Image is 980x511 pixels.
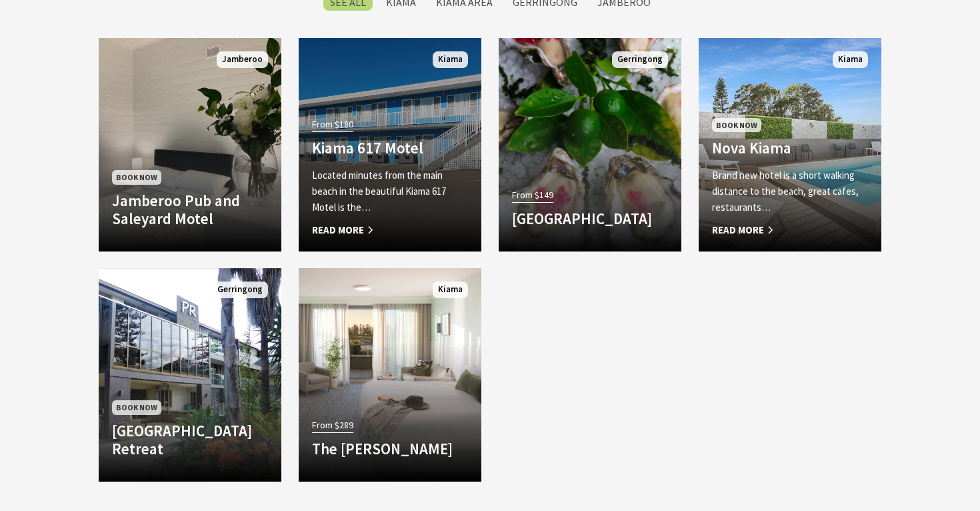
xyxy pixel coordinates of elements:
[112,400,161,414] span: Book Now
[433,51,468,68] span: Kiama
[212,282,268,298] span: Gerringong
[312,418,353,433] span: From $289
[612,51,668,68] span: Gerringong
[712,118,761,132] span: Book Now
[433,282,468,298] span: Kiama
[99,38,281,251] a: Book Now Jamberoo Pub and Saleyard Motel Jamberoo
[112,191,268,228] h4: Jamberoo Pub and Saleyard Motel
[112,422,268,458] h4: [GEOGRAPHIC_DATA] Retreat
[99,268,281,482] a: Book Now [GEOGRAPHIC_DATA] Retreat Gerringong
[312,117,353,132] span: From $180
[699,38,881,251] a: Book Now Nova Kiama Brand new hotel is a short walking distance to the beach, great cafes, restau...
[512,187,553,203] span: From $149
[712,222,868,238] span: Read More
[312,440,468,458] h4: The [PERSON_NAME]
[512,209,668,228] h4: [GEOGRAPHIC_DATA]
[712,139,868,157] h4: Nova Kiama
[112,170,161,184] span: Book Now
[299,268,481,482] a: From $289 The [PERSON_NAME] Kiama
[499,38,681,251] a: From $149 [GEOGRAPHIC_DATA] Gerringong
[712,167,868,215] p: Brand new hotel is a short walking distance to the beach, great cafes, restaurants…
[312,167,468,215] p: Located minutes from the main beach in the beautiful Kiama 617 Motel is the…
[312,139,468,157] h4: Kiama 617 Motel
[312,222,468,238] span: Read More
[299,38,481,251] a: From $180 Kiama 617 Motel Located minutes from the main beach in the beautiful Kiama 617 Motel is...
[217,51,268,68] span: Jamberoo
[833,51,868,68] span: Kiama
